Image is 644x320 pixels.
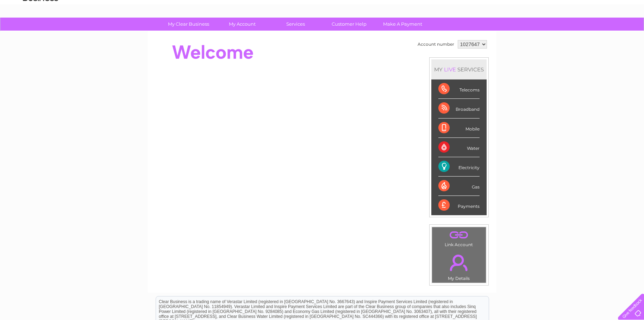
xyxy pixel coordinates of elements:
div: Gas [438,177,480,196]
div: MY SERVICES [431,59,487,79]
a: Services [267,18,325,31]
div: Broadband [438,99,480,118]
a: . [434,250,484,275]
a: 0333 014 3131 [511,4,560,12]
a: Log out [621,30,637,35]
a: Telecoms [557,30,579,35]
a: My Clear Business [160,18,218,31]
div: LIVE [443,66,457,73]
a: . [434,229,484,241]
div: Clear Business is a trading name of Verastar Limited (registered in [GEOGRAPHIC_DATA] No. 3667643... [156,4,489,34]
div: Telecoms [438,79,480,99]
a: Blog [583,30,593,35]
a: Make A Payment [374,18,432,31]
a: Customer Help [320,18,378,31]
a: Water [520,30,533,35]
div: Electricity [438,157,480,177]
img: logo.png [23,18,58,40]
div: Mobile [438,119,480,138]
td: Link Account [432,227,486,249]
a: My Account [213,18,271,31]
td: My Details [432,249,486,283]
a: Contact [597,30,614,35]
a: Energy [538,30,553,35]
div: Water [438,138,480,157]
div: Payments [438,196,480,215]
td: Account number [416,38,456,50]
